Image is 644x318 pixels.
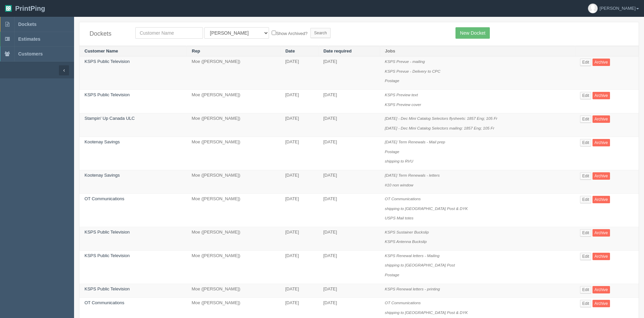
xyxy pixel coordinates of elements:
td: Moe ([PERSON_NAME]) [187,137,280,170]
a: Edit [580,115,591,123]
td: [DATE] [280,194,318,227]
td: [DATE] [280,227,318,250]
i: OT Communications [385,197,421,201]
i: shipping to [GEOGRAPHIC_DATA] Post & DYK [385,206,468,211]
input: Search [310,28,331,38]
a: KSPS Public Television [84,286,130,291]
a: OT Communications [84,196,124,201]
td: [DATE] [318,250,380,284]
a: Archive [592,300,610,307]
td: Moe ([PERSON_NAME]) [187,194,280,227]
i: OT Communications [385,301,421,305]
a: Edit [580,59,591,66]
i: USPS Mail totes [385,216,413,220]
i: shipping to [GEOGRAPHIC_DATA] Post [385,263,455,267]
i: #10 non window [385,183,413,187]
td: Moe ([PERSON_NAME]) [187,113,280,137]
a: Edit [580,300,591,307]
td: [DATE] [318,227,380,250]
a: Archive [592,253,610,260]
td: [DATE] [280,137,318,170]
i: [DATE] Term Renewals - Mail prep [385,140,445,144]
a: Edit [580,286,591,293]
td: [DATE] [280,250,318,284]
td: [DATE] [280,113,318,137]
i: Postage [385,273,399,277]
img: logo-3e63b451c926e2ac314895c53de4908e5d424f24456219fb08d385ab2e579770.png [5,5,12,12]
a: Stampin' Up Canada ULC [84,116,135,121]
a: KSPS Public Television [84,59,130,64]
a: Edit [580,92,591,99]
a: Kootenay Savings [84,139,120,144]
td: [DATE] [280,57,318,90]
input: Customer Name [135,27,203,39]
td: [DATE] [280,90,318,113]
a: Edit [580,253,591,260]
a: Edit [580,229,591,237]
i: [DATE] Term Renewals - letters [385,173,440,177]
td: [DATE] [318,194,380,227]
a: Edit [580,172,591,180]
a: KSPS Public Television [84,92,130,97]
td: [DATE] [318,57,380,90]
a: Customer Name [84,48,118,54]
i: shipping to [GEOGRAPHIC_DATA] Post & DYK [385,310,468,315]
td: Moe ([PERSON_NAME]) [187,90,280,113]
a: Edit [580,196,591,203]
td: Moe ([PERSON_NAME]) [187,227,280,250]
td: Moe ([PERSON_NAME]) [187,250,280,284]
i: KSPS Preview text [385,93,418,97]
i: KSPS Renewal letters - printing [385,287,440,291]
span: Customers [18,51,43,57]
td: [DATE] [318,137,380,170]
td: Moe ([PERSON_NAME]) [187,170,280,193]
a: Rep [192,48,200,54]
td: Moe ([PERSON_NAME]) [187,57,280,90]
td: [DATE] [280,284,318,298]
td: [DATE] [318,170,380,193]
a: Archive [592,196,610,203]
h4: Dockets [90,31,125,37]
a: Archive [592,59,610,66]
a: Archive [592,139,610,146]
i: [DATE] - Dec Mini Catalog Selectors mailing: 1857 Eng; 105 Fr [385,126,494,130]
a: Archive [592,115,610,123]
a: Archive [592,172,610,180]
a: KSPS Public Television [84,229,130,235]
td: Moe ([PERSON_NAME]) [187,284,280,298]
i: Postage [385,149,399,154]
i: KSPS Preview cover [385,102,421,107]
i: KSPS Prevue - mailing [385,59,425,64]
span: Dockets [18,22,36,27]
i: KSPS Sustainer Buckslip [385,230,429,234]
input: Show Archived? [272,31,276,35]
img: avatar_default-7531ab5dedf162e01f1e0bb0964e6a185e93c5c22dfe317fb01d7f8cd2b1632c.jpg [588,4,598,13]
i: shipping to RVU [385,159,413,163]
td: [DATE] [280,170,318,193]
label: Show Archived? [272,29,307,37]
span: Estimates [18,36,40,42]
a: Edit [580,139,591,146]
a: Archive [592,229,610,237]
i: Postage [385,78,399,83]
a: Archive [592,286,610,293]
a: KSPS Public Television [84,253,130,258]
td: [DATE] [318,113,380,137]
a: New Docket [455,27,489,39]
i: [DATE] - Dec Mini Catalog Selectors flysheets: 1857 Eng; 105 Fr [385,116,497,120]
a: Date [285,48,295,54]
td: [DATE] [318,284,380,298]
th: Jobs [380,46,575,57]
a: Kootenay Savings [84,173,120,178]
i: KSPS Antenna Buckslip [385,239,427,244]
i: KSPS Renewal letters - Mailing [385,253,439,258]
i: KSPS Prevue - Delivery to CPC [385,69,440,73]
td: [DATE] [318,90,380,113]
a: Date required [324,48,352,54]
a: OT Communications [84,300,124,305]
a: Archive [592,92,610,99]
